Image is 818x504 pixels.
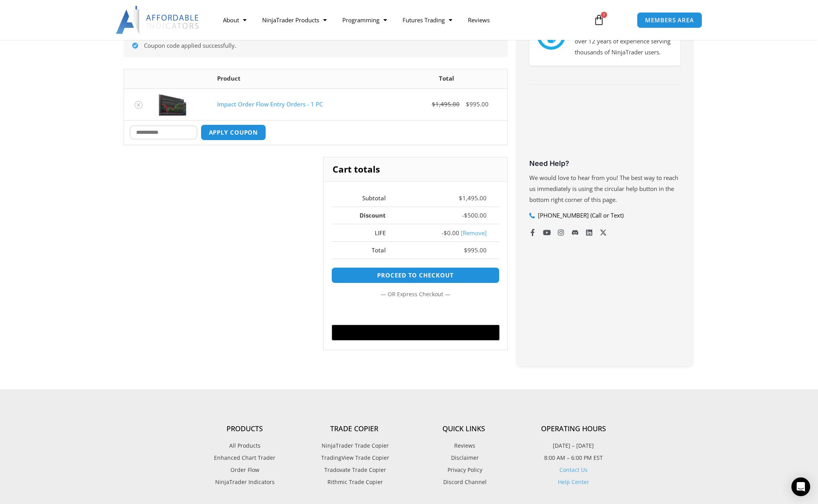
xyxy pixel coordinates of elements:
span: [PHONE_NUMBER] (Call or Text) [536,210,624,221]
span: Order Flow [230,465,259,475]
a: Tradovate Trade Copier [300,465,409,475]
a: NinjaTrader Products [254,11,334,29]
a: 1 [582,9,616,31]
span: Reviews [452,441,475,451]
span: 1 [601,12,607,18]
span: 0.00 [444,229,459,237]
img: LogoAI | Affordable Indicators – NinjaTrader [116,6,200,34]
bdi: 995.00 [464,246,487,254]
span: All Products [229,441,261,451]
span: Discord Channel [441,477,487,487]
div: Coupon code applied successfully. [124,33,508,57]
a: NinjaTrader Indicators [190,477,300,487]
a: About [215,11,254,29]
h2: Cart totals [324,157,507,182]
span: NinjaTrader Indicators [215,477,275,487]
h4: Operating Hours [519,425,628,433]
span: MEMBERS AREA [645,17,694,23]
img: of4 | Affordable Indicators – NinjaTrader [159,93,186,116]
p: [DATE] – [DATE] [519,441,628,451]
div: Open Intercom Messenger [791,477,810,496]
a: Proceed to checkout [331,267,499,283]
iframe: Customer reviews powered by Trustpilot [529,98,680,157]
a: Disclaimer [409,453,519,463]
th: LIFE [331,224,399,241]
a: Help Center [558,478,589,486]
span: Rithmic Trade Copier [325,477,383,487]
button: Apply coupon [201,124,266,140]
p: 8:00 AM – 6:00 PM EST [519,453,628,463]
h3: Need Help? [529,159,680,168]
span: We would love to hear from you! The best way to reach us immediately is using the circular help b... [529,174,678,203]
bdi: 995.00 [466,100,489,108]
p: — or — [331,289,499,299]
a: Impact Order Flow Entry Orders - 1 PC [217,100,323,108]
th: Discount [331,207,399,224]
span: $ [432,100,435,108]
a: Reviews [460,11,498,29]
a: Rithmic Trade Copier [300,477,409,487]
span: NinjaTrader Trade Copier [320,441,389,451]
bdi: 1,495.00 [459,194,487,202]
a: Discord Channel [409,477,519,487]
h4: Trade Copier [300,425,409,433]
th: Total [331,241,399,259]
td: - [399,224,500,241]
nav: Menu [215,11,584,29]
a: Remove life coupon [461,229,487,237]
span: Tradovate Trade Copier [322,465,386,475]
span: $ [459,194,462,202]
h4: Quick Links [409,425,519,433]
a: Order Flow [190,465,300,475]
th: Total [386,69,507,88]
span: $ [464,246,467,254]
bdi: 500.00 [464,211,487,219]
span: - [462,211,464,219]
a: Remove Impact Order Flow Entry Orders - 1 PC from cart [135,101,142,109]
span: Disclaimer [449,453,479,463]
a: TradingView Trade Copier [300,453,409,463]
span: Privacy Policy [446,465,482,475]
span: $ [466,100,469,108]
a: Enhanced Chart Trader [190,453,300,463]
a: All Products [190,441,300,451]
span: $ [444,229,447,237]
a: Privacy Policy [409,465,519,475]
bdi: 1,495.00 [432,100,460,108]
a: Contact Us [559,466,588,473]
th: Subtotal [331,189,399,207]
iframe: Secure express checkout frame [330,304,501,322]
span: Enhanced Chart Trader [214,453,275,463]
th: Product [211,69,386,88]
a: Reviews [409,441,519,451]
p: We have a strong foundation with over 12 years of experience serving thousands of NinjaTrader users. [575,25,672,58]
a: Futures Trading [395,11,460,29]
span: $ [464,211,467,219]
span: TradingView Trade Copier [319,453,389,463]
a: NinjaTrader Trade Copier [300,441,409,451]
h4: Products [190,425,300,433]
a: MEMBERS AREA [637,12,702,28]
a: Programming [334,11,395,29]
button: Buy with GPay [332,325,500,340]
